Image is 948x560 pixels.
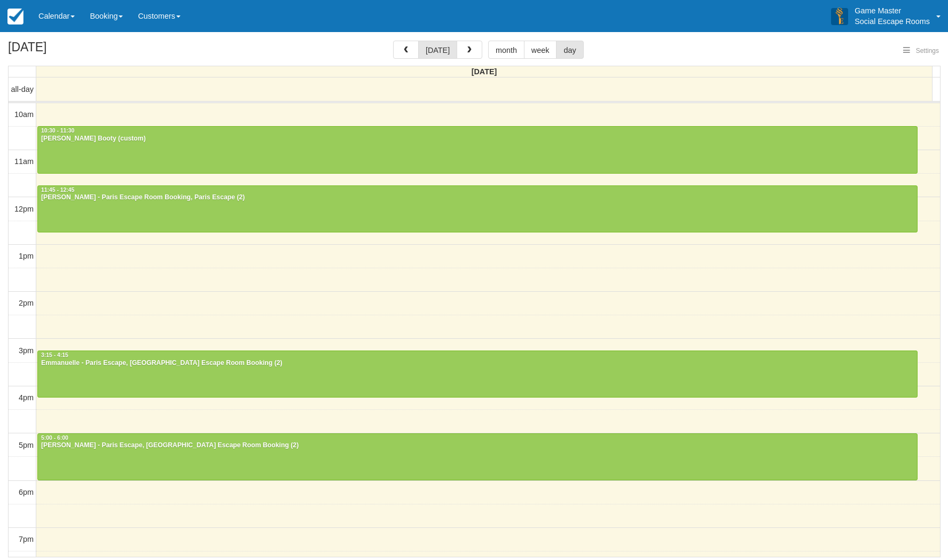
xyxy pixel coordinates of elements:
[41,135,914,143] div: [PERSON_NAME] Booty (custom)
[472,67,497,76] span: [DATE]
[556,41,583,59] button: day
[19,441,34,449] span: 5pm
[37,126,918,173] a: 10:30 - 11:30[PERSON_NAME] Booty (custom)
[37,185,918,232] a: 11:45 - 12:45[PERSON_NAME] - Paris Escape Room Booking, Paris Escape (2)
[37,351,918,398] a: 3:15 - 4:15Emmanuelle - Paris Escape, [GEOGRAPHIC_DATA] Escape Room Booking (2)
[41,435,68,441] span: 5:00 - 6:00
[41,352,68,358] span: 3:15 - 4:15
[19,488,34,496] span: 6pm
[8,41,143,60] h2: [DATE]
[7,9,23,25] img: checkfront-main-nav-mini-logo.png
[41,359,914,368] div: Emmanuelle - Paris Escape, [GEOGRAPHIC_DATA] Escape Room Booking (2)
[14,110,34,119] span: 10am
[14,205,34,213] span: 12pm
[831,7,848,25] img: A3
[41,193,914,202] div: [PERSON_NAME] - Paris Escape Room Booking, Paris Escape (2)
[19,252,34,260] span: 1pm
[11,85,34,94] span: all-day
[19,299,34,307] span: 2pm
[418,41,457,59] button: [DATE]
[41,441,914,450] div: [PERSON_NAME] - Paris Escape, [GEOGRAPHIC_DATA] Escape Room Booking (2)
[855,16,930,27] p: Social Escape Rooms
[19,535,34,543] span: 7pm
[855,5,930,16] p: Game Master
[14,157,34,166] span: 11am
[37,433,918,480] a: 5:00 - 6:00[PERSON_NAME] - Paris Escape, [GEOGRAPHIC_DATA] Escape Room Booking (2)
[897,43,945,59] button: Settings
[916,47,939,55] span: Settings
[524,41,557,59] button: week
[41,128,74,134] span: 10:30 - 11:30
[19,393,34,402] span: 4pm
[488,41,524,59] button: month
[41,187,74,193] span: 11:45 - 12:45
[19,346,34,355] span: 3pm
